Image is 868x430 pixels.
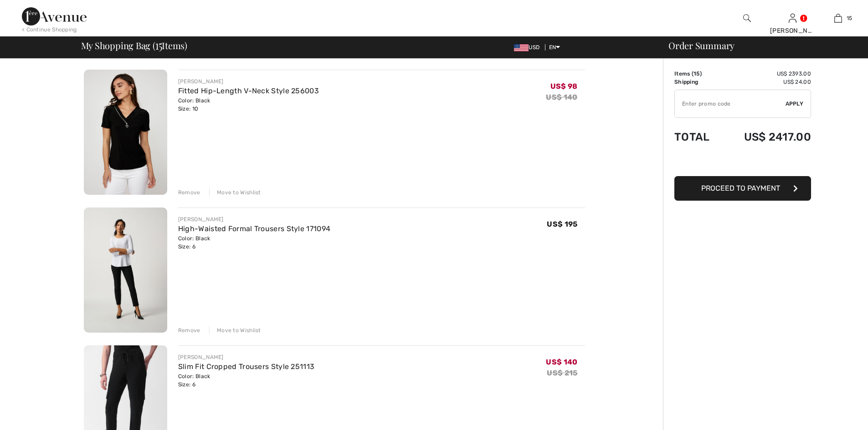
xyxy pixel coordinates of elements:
[657,41,863,50] div: Order Summary
[674,121,721,152] td: Total
[178,372,314,389] div: Color: Black Size: 6
[550,82,578,91] span: US$ 98
[721,70,811,78] td: US$ 2393.00
[84,207,167,333] img: High-Waisted Formal Trousers Style 171094
[178,96,319,113] div: Color: Black Size: 10
[789,14,796,22] a: Sign In
[178,188,200,197] div: Remove
[674,176,811,201] button: Proceed to Payment
[834,13,842,24] img: My Bag
[178,77,319,86] div: [PERSON_NAME]
[514,44,543,51] span: USD
[549,44,560,51] span: EN
[674,152,811,173] iframe: PayPal
[847,14,853,22] span: 15
[178,86,319,95] a: Fitted Hip-Length V-Neck Style 256003
[209,326,261,334] div: Move to Wishlist
[547,369,577,377] s: US$ 215
[816,13,860,24] a: 15
[81,41,188,50] span: My Shopping Bag ( Items)
[721,78,811,86] td: US$ 24.00
[546,358,577,366] span: US$ 140
[178,353,314,361] div: [PERSON_NAME]
[178,326,200,334] div: Remove
[674,78,721,86] td: Shipping
[789,13,796,24] img: My Info
[674,70,721,78] td: Items ( )
[209,188,261,197] div: Move to Wishlist
[743,13,751,24] img: search the website
[84,70,167,195] img: Fitted Hip-Length V-Neck Style 256003
[178,215,330,223] div: [PERSON_NAME]
[178,362,314,371] a: Slim Fit Cropped Trousers Style 251113
[786,100,804,108] span: Apply
[675,90,786,117] input: Promo code
[701,184,780,192] span: Proceed to Payment
[22,25,77,34] div: < Continue Shopping
[155,39,162,51] span: 15
[721,121,811,152] td: US$ 2417.00
[546,93,577,101] s: US$ 140
[693,71,700,77] span: 15
[22,7,87,25] img: 1ère Avenue
[547,220,577,228] span: US$ 195
[178,234,330,251] div: Color: Black Size: 6
[770,26,815,35] div: [PERSON_NAME]
[514,44,529,51] img: US Dollar
[178,224,330,233] a: High-Waisted Formal Trousers Style 171094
